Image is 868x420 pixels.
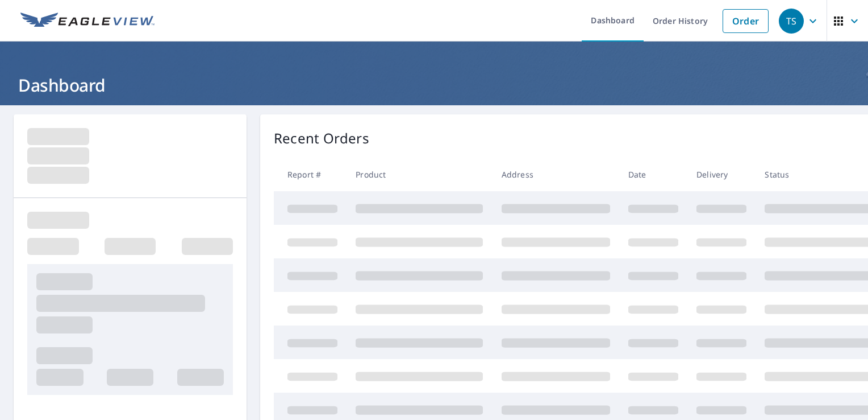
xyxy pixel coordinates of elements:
[493,158,619,191] th: Address
[687,158,756,191] th: Delivery
[14,73,854,97] h1: Dashboard
[619,158,687,191] th: Date
[723,9,769,33] a: Order
[779,9,804,34] div: TS
[274,128,369,149] p: Recent Orders
[274,158,347,191] th: Report #
[347,158,492,191] th: Product
[20,13,155,30] img: EV Logo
